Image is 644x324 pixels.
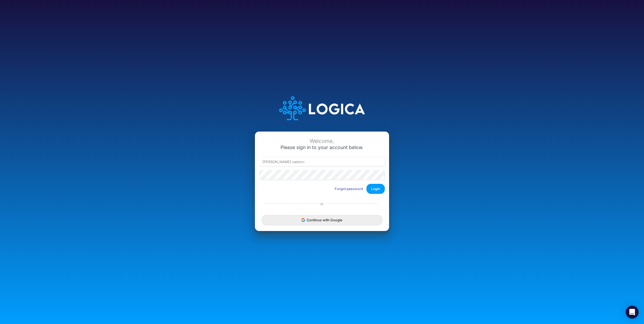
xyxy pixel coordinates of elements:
button: Continue with Google [262,215,382,225]
span: Please sign in to your account below. [281,144,363,150]
button: Forgot password [331,184,366,193]
div: Open Intercom Messenger [626,306,639,319]
input: Email [259,157,385,166]
button: Login [366,184,385,194]
div: Welcome, [259,138,385,144]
